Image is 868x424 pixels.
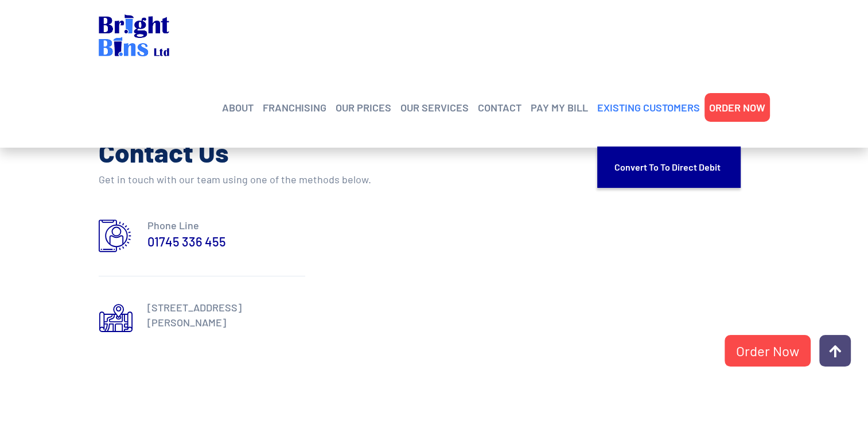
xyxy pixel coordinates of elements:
p: [STREET_ADDRESS][PERSON_NAME] [147,300,305,330]
a: OUR SERVICES [400,99,469,116]
p: Get in touch with our team using one of the methods below. [99,169,483,189]
a: PAY MY BILL [531,99,588,116]
a: ORDER NOW [709,99,765,116]
a: CONTACT [478,99,521,116]
a: 01745 336 455 [147,233,226,250]
p: Phone Line [147,218,305,233]
a: EXISTING CUSTOMERS [597,99,700,116]
a: Convert to To Direct Debit [614,152,723,182]
h2: Contact Us [99,135,483,169]
a: ABOUT [222,99,254,116]
a: FRANCHISING [263,99,326,116]
a: OUR PRICES [336,99,391,116]
a: Order Now [725,335,811,367]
